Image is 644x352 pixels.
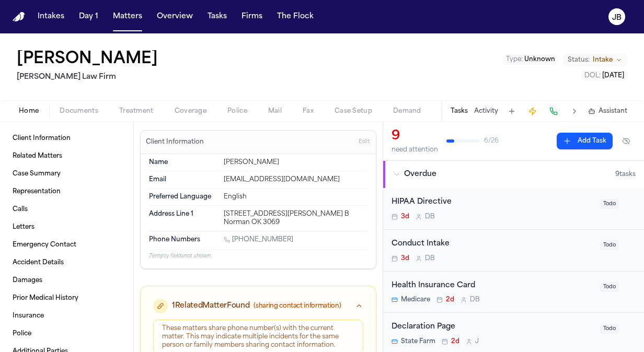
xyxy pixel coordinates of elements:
[599,107,627,115] span: Assistant
[268,107,282,115] span: Mail
[404,169,436,180] span: Overdue
[149,193,217,201] dt: Preferred Language
[224,210,367,227] div: [STREET_ADDRESS][PERSON_NAME] B Norman OK 3069
[141,286,376,320] button: 1RelatedMatterFound(sharing contact information)
[525,104,540,119] button: Create Immediate Task
[227,107,247,115] span: Police
[393,107,421,115] span: Demand
[109,7,146,26] button: Matters
[446,296,454,304] span: 2d
[224,175,367,184] div: [EMAIL_ADDRESS][DOMAIN_NAME]
[392,128,438,145] div: 9
[602,73,624,79] span: [DATE]
[13,12,25,22] a: Home
[8,272,125,289] a: Damages
[562,54,627,66] button: Change status from Intake
[19,107,39,115] span: Home
[392,280,594,292] div: Health Insurance Card
[8,325,125,342] a: Police
[600,324,619,334] span: Todo
[503,54,558,65] button: Edit Type: Unknown
[451,337,459,346] span: 2d
[392,321,594,333] div: Declaration Page
[584,73,601,79] span: DOL :
[254,302,341,310] span: (sharing contact information)
[8,308,125,324] a: Insurance
[474,107,498,115] button: Activity
[60,107,98,115] span: Documents
[392,146,438,154] div: need attention
[8,130,125,147] a: Client Information
[588,107,627,115] button: Assistant
[224,193,367,201] div: English
[504,104,519,119] button: Add Task
[8,237,125,253] a: Emergency Contact
[383,161,644,188] button: Overdue9tasks
[149,175,217,184] dt: Email
[149,236,200,244] span: Phone Numbers
[13,12,25,22] img: Finch Logo
[383,272,644,313] div: Open task: Health Insurance Card
[600,199,619,209] span: Todo
[75,7,102,26] button: Day 1
[425,254,435,263] span: D B
[8,290,125,307] a: Prior Medical History
[392,238,594,250] div: Conduct Intake
[617,133,636,149] button: Hide completed tasks (⌘⇧H)
[401,337,435,346] span: State Farm
[392,196,594,208] div: HIPAA Directive
[615,170,636,179] span: 9 task s
[8,148,125,165] a: Related Matters
[175,107,206,115] span: Coverage
[162,324,354,349] div: These matters share phone number(s) with the current matter. This may indicate multiple incidents...
[237,7,267,26] button: Firms
[506,56,523,63] span: Type :
[484,137,499,145] span: 6 / 26
[401,254,409,263] span: 3d
[303,107,314,115] span: Fax
[144,138,206,146] h3: Client Information
[401,296,430,304] span: Medicare
[17,71,162,84] h2: [PERSON_NAME] Law Firm
[17,50,158,69] h1: [PERSON_NAME]
[600,282,619,292] span: Todo
[470,296,480,304] span: D B
[119,107,154,115] span: Treatment
[581,71,627,81] button: Edit DOL: 2025-07-02
[8,201,125,218] a: Calls
[224,158,367,167] div: [PERSON_NAME]
[359,138,370,146] span: Edit
[203,7,231,26] button: Tasks
[149,252,367,260] p: 7 empty fields not shown.
[17,50,158,69] button: Edit matter name
[8,166,125,182] a: Case Summary
[475,337,479,346] span: J
[149,210,217,227] dt: Address Line 1
[568,56,590,64] span: Status:
[383,230,644,272] div: Open task: Conduct Intake
[33,7,68,26] button: Intakes
[8,254,125,271] a: Accident Details
[593,56,613,64] span: Intake
[172,301,249,311] span: 1 Related Matter Found
[8,183,125,200] a: Representation
[273,7,318,26] button: The Flock
[425,213,435,221] span: D B
[451,107,468,115] button: Tasks
[546,104,561,119] button: Make a Call
[8,219,125,236] a: Letters
[224,236,293,244] a: Call 1 (405) 413-2413
[401,213,409,221] span: 3d
[557,133,613,149] button: Add Task
[149,158,217,167] dt: Name
[153,7,197,26] button: Overview
[383,188,644,230] div: Open task: HIPAA Directive
[335,107,372,115] span: Case Setup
